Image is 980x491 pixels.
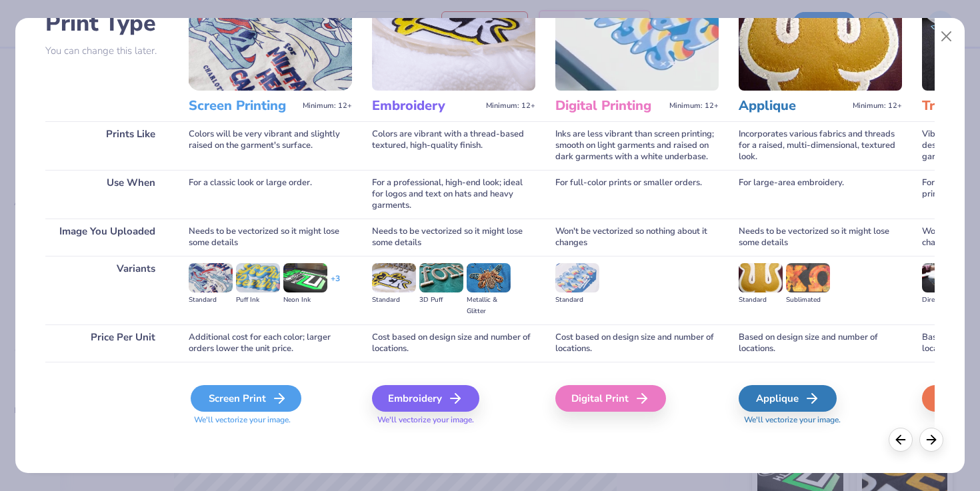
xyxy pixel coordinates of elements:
[739,414,902,426] span: We'll vectorize your image.
[739,170,902,219] div: For large-area embroidery.
[555,263,599,292] img: Standard
[189,219,352,256] div: Needs to be vectorized so it might lose some details
[303,101,352,111] span: Minimum: 12+
[922,294,966,306] div: Direct-to-film
[236,263,280,292] img: Puff Ink
[372,294,416,306] div: Standard
[739,385,837,412] div: Applique
[236,294,280,306] div: Puff Ink
[555,294,599,306] div: Standard
[853,101,902,111] span: Minimum: 12+
[922,263,966,292] img: Direct-to-film
[283,294,327,306] div: Neon Ink
[739,324,902,362] div: Based on design size and number of locations.
[189,170,352,219] div: For a classic look or large order.
[555,324,719,362] div: Cost based on design size and number of locations.
[786,263,830,292] img: Sublimated
[419,263,463,292] img: 3D Puff
[189,414,352,426] span: We'll vectorize your image.
[555,97,664,115] h3: Digital Printing
[372,121,535,170] div: Colors are vibrant with a thread-based textured, high-quality finish.
[555,121,719,170] div: Inks are less vibrant than screen printing; smooth on light garments and raised on dark garments ...
[372,385,479,412] div: Embroidery
[283,263,327,292] img: Neon Ink
[372,97,481,115] h3: Embroidery
[739,121,902,170] div: Incorporates various fabrics and threads for a raised, multi-dimensional, textured look.
[739,294,783,306] div: Standard
[372,219,535,256] div: Needs to be vectorized so it might lose some details
[45,121,169,170] div: Prints Like
[467,263,511,292] img: Metallic & Glitter
[467,294,511,317] div: Metallic & Glitter
[372,263,416,292] img: Standard
[486,101,535,111] span: Minimum: 12+
[739,97,847,115] h3: Applique
[45,45,169,57] p: You can change this later.
[555,170,719,219] div: For full-color prints or smaller orders.
[45,219,169,256] div: Image You Uploaded
[786,294,830,306] div: Sublimated
[189,324,352,362] div: Additional cost for each color; larger orders lower the unit price.
[191,385,301,412] div: Screen Print
[45,324,169,362] div: Price Per Unit
[45,256,169,324] div: Variants
[189,121,352,170] div: Colors will be very vibrant and slightly raised on the garment's surface.
[372,414,535,426] span: We'll vectorize your image.
[739,219,902,256] div: Needs to be vectorized so it might lose some details
[45,170,169,219] div: Use When
[419,294,463,306] div: 3D Puff
[189,263,233,292] img: Standard
[189,97,297,115] h3: Screen Printing
[189,294,233,306] div: Standard
[331,273,340,296] div: + 3
[372,324,535,362] div: Cost based on design size and number of locations.
[934,24,959,49] button: Close
[739,263,783,292] img: Standard
[372,170,535,219] div: For a professional, high-end look; ideal for logos and text on hats and heavy garments.
[669,101,719,111] span: Minimum: 12+
[555,385,666,412] div: Digital Print
[555,219,719,256] div: Won't be vectorized so nothing about it changes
